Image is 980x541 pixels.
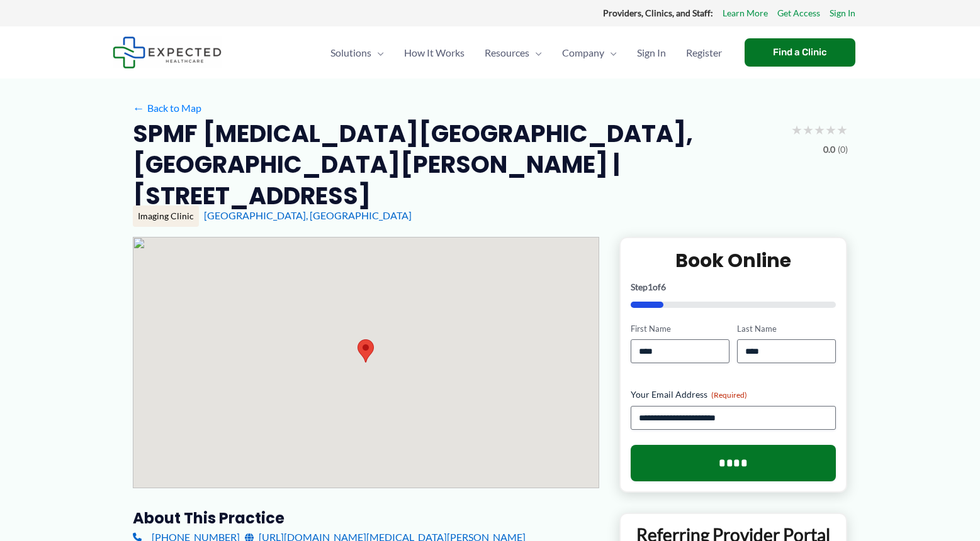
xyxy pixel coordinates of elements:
[133,99,201,117] a: ←Back to Map
[320,31,732,75] nav: Primary Site Navigation
[133,508,599,528] h3: About this practice
[330,31,371,75] span: Solutions
[320,31,394,75] a: SolutionsMenu Toggle
[814,118,825,141] span: ★
[404,31,465,75] span: How It Works
[745,38,855,67] a: Find a Clinic
[676,31,732,75] a: Register
[825,118,836,141] span: ★
[823,141,835,158] span: 0.0
[791,118,803,141] span: ★
[836,118,848,141] span: ★
[529,31,542,75] span: Menu Toggle
[648,281,653,292] span: 1
[133,118,781,211] h2: SPMF [MEDICAL_DATA][GEOGRAPHIC_DATA], [GEOGRAPHIC_DATA][PERSON_NAME] | [STREET_ADDRESS]
[686,31,722,75] span: Register
[631,388,836,401] label: Your Email Address
[475,31,552,75] a: ResourcesMenu Toggle
[830,5,855,21] a: Sign In
[631,283,836,292] p: Step of
[113,36,222,68] img: Expected Healthcare Logo - side, dark font, small
[485,31,529,75] span: Resources
[552,31,627,75] a: CompanyMenu Toggle
[723,5,768,21] a: Learn More
[604,31,617,75] span: Menu Toggle
[777,5,820,21] a: Get Access
[603,8,713,18] strong: Providers, Clinics, and Staff:
[371,31,384,75] span: Menu Toggle
[133,102,145,114] span: ←
[631,248,836,273] h2: Book Online
[204,209,412,221] a: [GEOGRAPHIC_DATA], [GEOGRAPHIC_DATA]
[562,31,604,75] span: Company
[627,31,676,75] a: Sign In
[711,390,747,400] span: (Required)
[631,323,729,335] label: First Name
[394,31,475,75] a: How It Works
[803,118,814,141] span: ★
[661,281,666,292] span: 6
[637,31,666,75] span: Sign In
[737,323,836,335] label: Last Name
[133,205,199,227] div: Imaging Clinic
[838,141,848,158] span: (0)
